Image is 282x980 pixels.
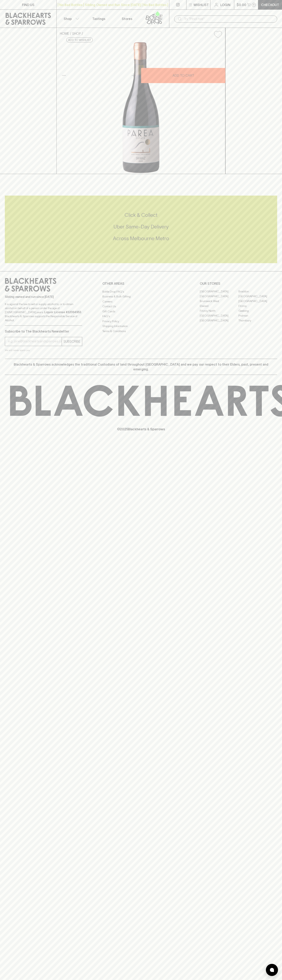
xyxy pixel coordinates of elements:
h5: Click & Collect [5,212,277,218]
input: Try "Pinot noir" [184,16,274,22]
a: Brunswick West [200,299,238,304]
p: Shop [64,16,72,21]
a: SHOP [72,32,81,35]
input: e.g. jane@blackheartsandsparrows.com.au [8,338,62,345]
a: Gift Cards [102,309,180,314]
a: Careers [102,299,180,304]
strong: Liquor License #32064953 [44,311,81,314]
a: [GEOGRAPHIC_DATA] [238,294,277,299]
p: OTHER AREAS [102,281,180,286]
a: [GEOGRAPHIC_DATA] [200,318,238,323]
a: Stores [113,10,141,28]
p: Subscribe to The Blackhearts Newsletter [5,329,82,334]
a: Braddon [238,289,277,294]
p: $0.00 [237,2,246,7]
p: Wishlist [194,2,209,7]
a: [GEOGRAPHIC_DATA] [200,289,238,294]
button: SUBSCRIBE [62,337,82,346]
a: HOME [60,32,69,35]
p: Checkout [261,2,279,7]
a: Geelong [238,309,277,313]
p: Tastings [92,16,105,21]
img: 41422.png [57,41,225,174]
a: Elwood [200,304,238,309]
a: Bottle Drop FAQ's [102,289,180,294]
img: bubble-icon [270,968,274,972]
p: FIND US [22,2,34,7]
a: Prahran [238,313,277,318]
p: Sibling owned and run since [DATE] [5,295,82,299]
a: [GEOGRAPHIC_DATA] [200,313,238,318]
p: Stores [122,16,132,21]
p: ADD TO CART [173,73,194,78]
p: OUR STORES [200,281,277,286]
div: Call to action block [5,196,277,263]
a: [GEOGRAPHIC_DATA] [238,299,277,304]
h5: Uber Same-Day Delivery [5,223,277,230]
a: Tastings [85,10,113,28]
h5: Across Melbourne Metro [5,235,277,242]
p: Blackhearts & Sparrows acknowledges the traditional Custodians of land throughout [GEOGRAPHIC_DAT... [8,362,274,372]
a: Fitzroy North [200,309,238,313]
p: SUBSCRIBE [63,339,80,344]
a: Fitzroy [238,304,277,309]
button: ADD TO CART [141,68,225,83]
button: Add to wishlist [212,29,224,40]
p: It is against the law to sell or supply alcohol to, or to obtain alcohol on behalf of a person un... [5,302,82,322]
a: Business & Bulk Gifting [102,294,180,299]
a: Shipping Information [102,324,180,329]
p: Login [220,2,230,7]
button: Shop [57,10,85,28]
button: Add to wishlist [66,38,93,42]
a: Terms & Conditions [102,329,180,334]
p: We will never spam you [5,348,82,352]
a: Privacy Policy [102,319,180,324]
a: Contact Us [102,304,180,309]
a: FAQ's [102,314,180,319]
a: [GEOGRAPHIC_DATA] [200,294,238,299]
a: Thornbury [238,318,277,323]
p: 0 [253,4,255,6]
